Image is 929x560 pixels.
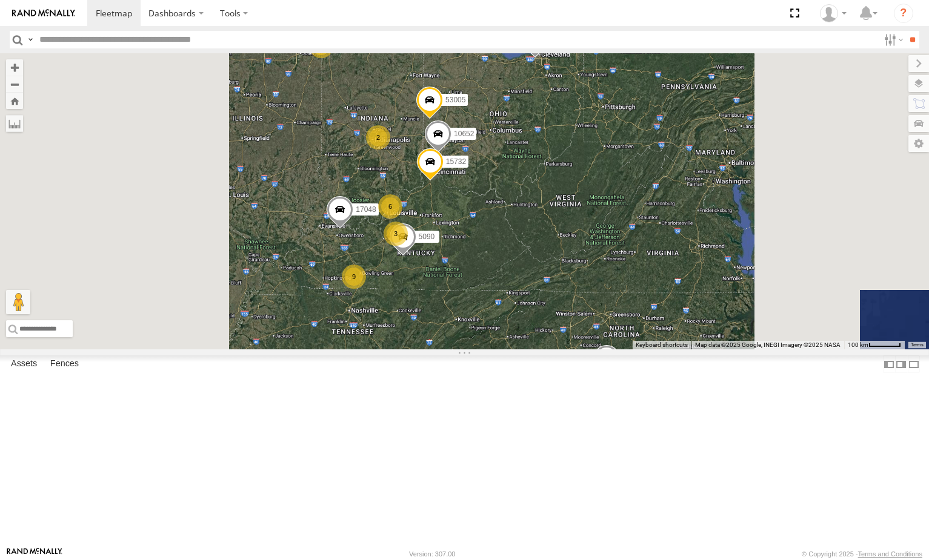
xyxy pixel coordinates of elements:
button: Map Scale: 100 km per 50 pixels [844,341,905,349]
div: 9 [342,265,366,289]
label: Assets [5,356,43,373]
div: Paul Withrow [816,4,851,22]
button: Zoom in [6,59,23,76]
label: Search Query [25,31,35,48]
div: © Copyright 2025 - [802,550,922,558]
button: Drag Pegman onto the map to open Street View [6,290,30,314]
label: Measure [6,115,23,132]
span: 100 km [848,341,868,348]
button: Keyboard shortcuts [636,341,688,349]
span: 10652 [454,130,474,138]
span: 5090 [418,232,435,241]
div: 3 [384,222,408,246]
div: Version: 307.00 [409,550,455,558]
label: Hide Summary Table [908,355,920,373]
a: Terms and Conditions [858,550,922,558]
a: Terms (opens in new tab) [911,343,924,348]
label: Dock Summary Table to the Right [895,355,907,373]
button: Zoom Home [6,93,23,109]
label: Map Settings [908,135,929,152]
label: Fences [44,356,85,373]
a: Visit our Website [7,548,62,560]
label: Search Filter Options [879,31,905,48]
span: 17048 [356,205,376,214]
div: 6 [378,194,402,219]
div: 2 [309,34,333,58]
label: Dock Summary Table to the Left [883,355,895,373]
button: Zoom out [6,76,23,93]
span: Map data ©2025 Google, INEGI Imagery ©2025 NASA [695,341,841,348]
span: 15732 [445,157,465,166]
img: rand-logo.svg [12,9,75,18]
div: 2 [366,125,390,150]
i: ? [894,4,913,23]
span: 53005 [445,95,465,104]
